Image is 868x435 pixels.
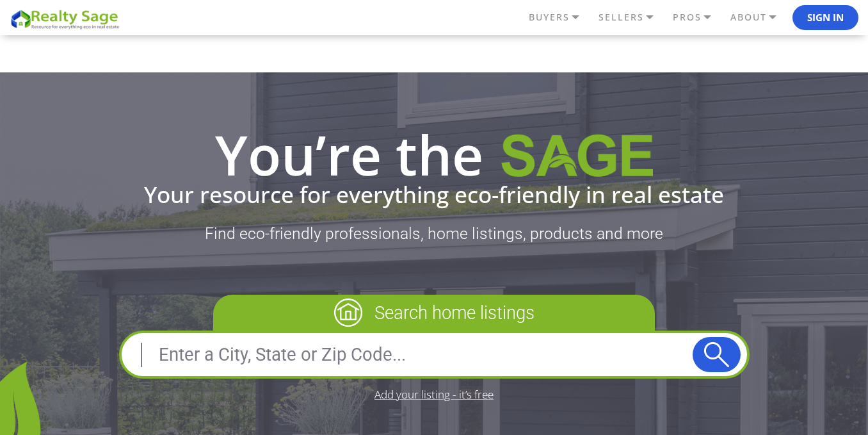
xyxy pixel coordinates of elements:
img: REALTY SAGE [10,8,125,30]
p: Search home listings [213,295,655,331]
a: Add your listing - it’s free [374,389,494,400]
div: Your resource for everything eco-friendly in real estate [10,183,858,206]
input: Enter a City, State or Zip Code... [128,340,693,370]
a: SELLERS [595,6,670,28]
a: BUYERS [526,6,595,28]
button: Sign In [792,5,858,31]
a: PROS [670,6,727,28]
p: Find eco-friendly professionals, home listings, products and more [10,224,858,243]
h1: You’re the [10,127,858,183]
img: Realty Sage [501,134,653,182]
a: ABOUT [727,6,792,28]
